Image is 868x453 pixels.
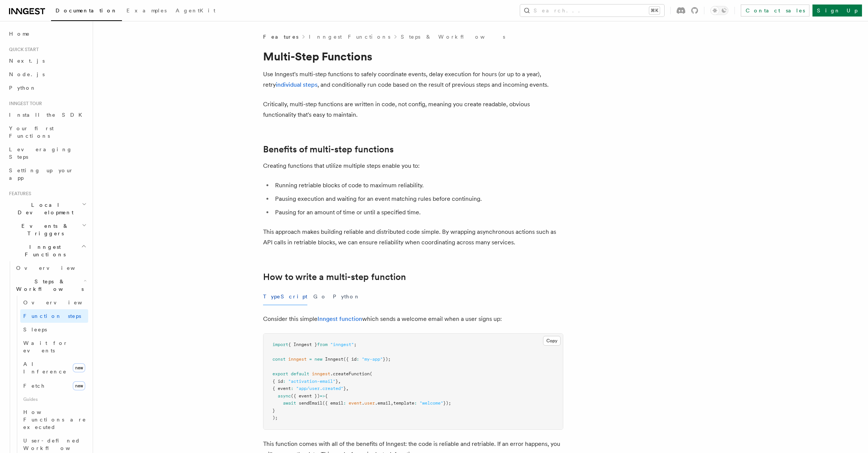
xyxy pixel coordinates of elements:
[343,400,346,406] span: :
[362,357,383,362] span: "my-app"
[314,357,322,362] span: new
[23,409,86,430] span: How Functions are executed
[263,99,563,120] p: Critically, multi-step functions are written in code, not config, meaning you create readable, ob...
[23,438,91,451] span: User-defined Workflows
[6,243,81,258] span: Inngest Functions
[272,379,283,384] span: { id
[56,8,117,14] span: Documentation
[263,288,307,305] button: TypeScript
[263,50,563,63] h1: Multi-Step Functions
[263,161,563,171] p: Creating functions that utilize multiple steps enable you to:
[6,47,39,53] span: Quick start
[443,400,451,406] span: });
[6,143,88,164] a: Leveraging Steps
[364,400,375,406] span: user
[543,336,561,346] button: Copy
[296,386,343,391] span: "app/user.created"
[313,288,327,305] button: Go
[6,240,88,261] button: Inngest Functions
[263,272,406,282] a: How to write a multi-step function
[20,378,88,393] a: Fetchnew
[23,299,101,306] span: Overview
[312,371,330,376] span: inngest
[354,342,357,347] span: ;
[23,340,68,354] span: Wait for events
[6,164,88,185] a: Setting up your app
[362,400,364,406] span: .
[263,33,298,41] span: Features
[343,357,357,362] span: ({ id
[263,314,563,324] p: Consider this simple which sends a welcome email when a user signs up:
[6,68,88,81] a: Node.js
[649,7,660,14] kbd: ⌘K
[320,393,325,399] span: =>
[278,393,291,399] span: async
[325,393,328,399] span: {
[6,198,88,219] button: Local Development
[273,207,563,218] li: Pausing for an amount of time or until a specified time.
[6,108,88,122] a: Install the SDK
[812,5,862,17] a: Sign Up
[283,400,296,406] span: await
[330,342,354,347] span: "inngest"
[20,336,88,357] a: Wait for events
[20,357,88,378] a: AI Inferencenew
[710,6,728,15] button: Toggle dark mode
[393,400,414,406] span: template
[23,383,45,389] span: Fetch
[263,227,563,248] p: This approach makes building reliable and distributed code simple. By wrapping asynchronous actio...
[317,315,362,322] a: Inngest function
[273,180,563,191] li: Running retriable blocks of code to maximum reliability.
[309,357,312,362] span: =
[20,393,88,405] span: Guides
[20,296,88,309] a: Overview
[272,357,286,362] span: const
[349,400,362,406] span: event
[283,379,286,384] span: :
[291,371,309,376] span: default
[9,125,54,139] span: Your first Functions
[176,8,215,14] span: AgentKit
[6,101,42,107] span: Inngest tour
[383,357,391,362] span: });
[20,309,88,323] a: Function steps
[6,222,82,237] span: Events & Triggers
[420,400,443,406] span: "welcome"
[73,381,85,390] span: new
[9,146,72,160] span: Leveraging Steps
[330,371,370,376] span: .createFunction
[6,219,88,240] button: Events & Triggers
[9,58,45,64] span: Next.js
[299,400,322,406] span: sendEmail
[391,400,393,406] span: ,
[16,265,93,271] span: Overview
[23,327,47,333] span: Sleeps
[333,288,360,305] button: Python
[291,393,320,399] span: ({ event })
[325,357,343,362] span: Inngest
[6,122,88,143] a: Your first Functions
[9,112,87,118] span: Install the SDK
[9,167,74,181] span: Setting up your app
[13,275,88,296] button: Steps & Workflows
[357,357,359,362] span: :
[171,2,220,20] a: AgentKit
[370,371,372,376] span: (
[272,371,288,376] span: export
[291,386,293,391] span: :
[273,194,563,204] li: Pausing execution and waiting for an event matching rules before continuing.
[9,85,36,91] span: Python
[9,71,45,77] span: Node.js
[272,386,291,391] span: { event
[375,400,391,406] span: .email
[272,415,278,420] span: );
[741,5,809,17] a: Contact sales
[401,33,505,41] a: Steps & Workflows
[126,8,167,14] span: Examples
[263,144,394,155] a: Benefits of multi-step functions
[23,313,81,319] span: Function steps
[51,2,122,21] a: Documentation
[13,261,88,275] a: Overview
[73,363,85,372] span: new
[335,379,338,384] span: }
